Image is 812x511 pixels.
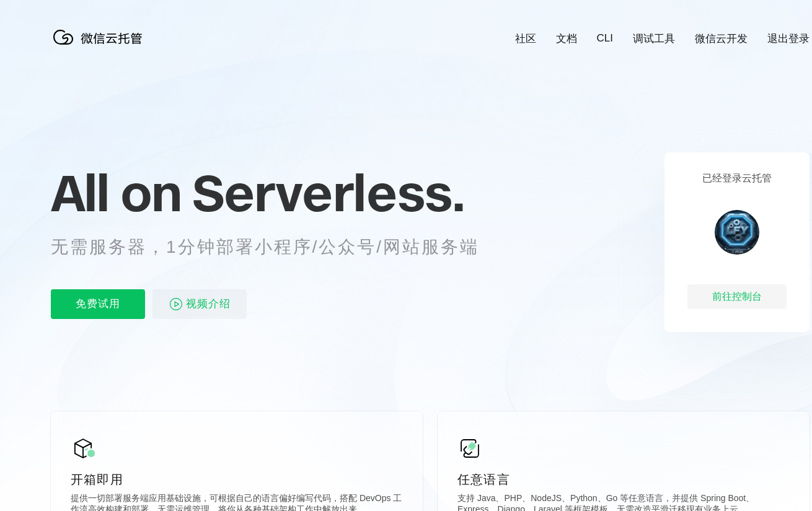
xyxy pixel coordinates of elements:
[192,162,464,224] span: Serverless.
[695,32,748,46] a: 微信云开发
[702,172,772,185] p: 已经登录云托管
[51,235,502,260] p: 无需服务器，1分钟部署小程序/公众号/网站服务端
[51,162,180,224] span: All on
[71,471,403,488] p: 开箱即用
[186,289,231,319] span: 视频介绍
[169,297,183,312] img: video_play.svg
[687,284,787,309] div: 前往控制台
[51,41,150,51] a: 微信云托管
[597,32,613,45] a: CLI
[556,32,577,46] a: 文档
[457,471,790,488] p: 任意语言
[633,32,675,46] a: 调试工具
[51,289,145,319] p: 免费试用
[515,32,536,46] a: 社区
[767,32,810,46] a: 退出登录
[51,25,150,50] img: 微信云托管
